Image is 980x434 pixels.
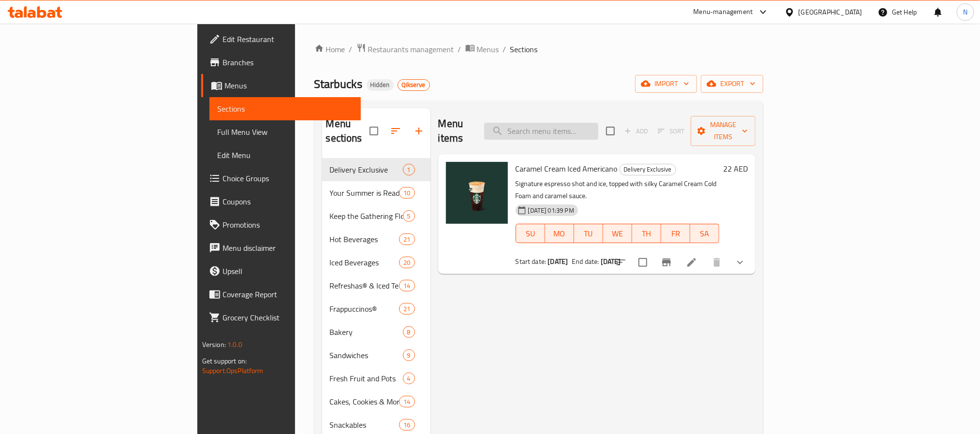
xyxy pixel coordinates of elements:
[503,43,506,55] li: /
[524,206,578,215] span: [DATE] 01:39 PM
[330,233,400,245] span: Hot Beverages
[202,364,264,377] a: Support.OpsPlatform
[458,43,461,55] li: /
[620,164,676,175] span: Delivery Exclusive
[399,303,415,315] div: items
[549,227,570,241] span: MO
[330,349,403,361] span: Sandwiches
[516,161,618,176] span: Caramel Cream Iced Americano
[330,280,400,291] div: Refreshas® & Iced Teas
[963,7,967,17] span: N
[314,73,363,95] span: Starbucks
[465,43,499,56] a: Menus
[686,257,698,268] a: Edit menu item
[330,164,403,175] div: Delivery Exclusive
[400,420,414,430] span: 16
[384,119,407,143] span: Sort sections
[227,338,242,351] span: 1.0.0
[330,419,400,431] span: Snackables
[330,210,403,222] div: Keep the Gathering Flowing
[400,258,414,267] span: 20
[705,251,728,274] button: delete
[400,188,414,198] span: 10
[799,7,862,17] div: [GEOGRAPHIC_DATA]
[322,390,431,413] div: Cakes, Cookies & More14
[201,167,361,190] a: Choice Groups
[330,303,400,315] span: Frappuccinos®
[636,227,657,241] span: TH
[201,306,361,329] a: Grocery Checklist
[633,252,653,273] span: Select to update
[701,75,763,93] button: export
[621,124,652,139] span: Add item
[330,187,400,199] div: Your Summer is Ready
[690,224,719,243] button: SA
[364,121,384,141] span: Select all sections
[223,57,353,68] span: Branches
[367,79,394,91] div: Hidden
[694,6,753,18] div: Menu-management
[223,196,353,207] span: Coupons
[330,396,400,407] span: Cakes, Cookies & More
[322,228,431,251] div: Hot Beverages21
[400,397,414,406] span: 14
[403,210,415,222] div: items
[322,204,431,228] div: Keep the Gathering Flowing5
[399,419,415,431] div: items
[201,213,361,236] a: Promotions
[399,257,415,268] div: items
[223,289,353,300] span: Coverage Report
[322,297,431,320] div: Frappuccinos®21
[201,74,361,97] a: Menus
[601,255,621,268] b: [DATE]
[403,212,415,221] span: 5
[202,338,226,351] span: Version:
[202,355,247,367] span: Get support on:
[403,164,415,175] div: items
[403,351,415,360] span: 9
[723,162,748,175] h6: 22 AED
[603,224,632,243] button: WE
[477,43,499,55] span: Menus
[399,396,415,407] div: items
[201,260,361,283] a: Upsell
[510,43,538,55] span: Sections
[661,224,690,243] button: FR
[399,233,415,245] div: items
[734,257,746,268] svg: Show Choices
[223,173,353,184] span: Choice Groups
[694,227,715,241] span: SA
[322,158,431,181] div: Delivery Exclusive1
[609,251,633,274] button: sort-choices
[403,374,415,383] span: 4
[400,281,414,290] span: 14
[201,51,361,74] a: Branches
[330,373,403,384] span: Fresh Fruit and Pots
[201,28,361,51] a: Edit Restaurant
[314,43,764,56] nav: breadcrumb
[400,304,414,314] span: 21
[322,274,431,297] div: Refreshas® & Iced Teas14
[400,235,414,244] span: 21
[572,255,599,268] span: End date:
[600,121,621,141] span: Select section
[691,116,756,146] button: Manage items
[201,283,361,306] a: Coverage Report
[209,144,361,167] a: Edit Menu
[322,251,431,274] div: Iced Beverages20
[223,219,353,231] span: Promotions
[652,124,691,139] span: Select section first
[217,149,353,161] span: Edit Menu
[728,251,752,274] button: show more
[403,373,415,384] div: items
[330,326,403,338] span: Bakery
[607,227,628,241] span: WE
[201,236,361,260] a: Menu disclaimer
[484,123,598,140] input: search
[403,328,415,337] span: 8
